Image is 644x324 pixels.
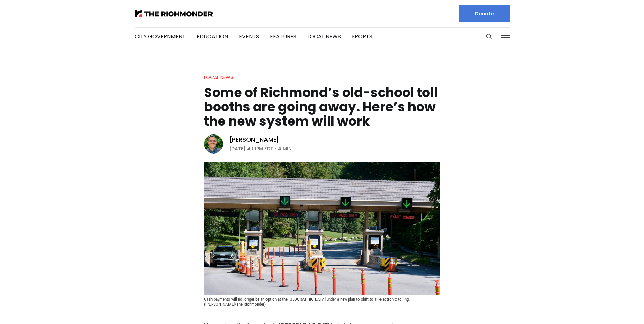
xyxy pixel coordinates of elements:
[459,5,510,22] a: Donate
[484,32,494,42] button: Search this site
[204,296,411,307] span: Cash payments will no longer be an option at the [GEOGRAPHIC_DATA] under a new plan to shift to a...
[197,33,228,40] a: Education
[239,33,259,40] a: Events
[278,145,292,153] span: 4 min
[135,33,186,40] a: City Government
[204,134,223,154] img: Graham Moomaw
[270,33,296,40] a: Features
[352,33,372,40] a: Sports
[204,162,440,295] img: Some of Richmond’s old-school toll booths are going away. Here’s how the new system will work
[204,86,440,128] h1: Some of Richmond’s old-school toll booths are going away. Here’s how the new system will work
[229,145,273,153] time: [DATE] 4:01PM EDT
[229,136,279,144] a: [PERSON_NAME]
[307,33,341,40] a: Local News
[204,74,233,81] a: Local News
[135,10,213,17] img: The Richmonder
